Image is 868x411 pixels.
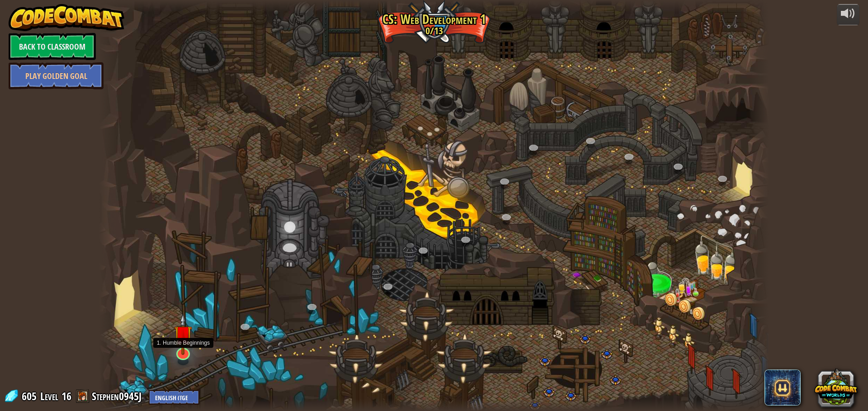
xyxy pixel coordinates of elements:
a: Back to Classroom [9,33,96,60]
span: 605 [22,389,39,403]
a: Stephen0945J [92,389,144,403]
span: Level [40,389,58,404]
button: Adjust volume [837,4,859,25]
img: CodeCombat - Learn how to code by playing a game [9,4,124,31]
img: level-banner-unstarted.png [174,314,192,355]
span: 16 [61,389,71,403]
a: Play Golden Goal [9,62,104,89]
